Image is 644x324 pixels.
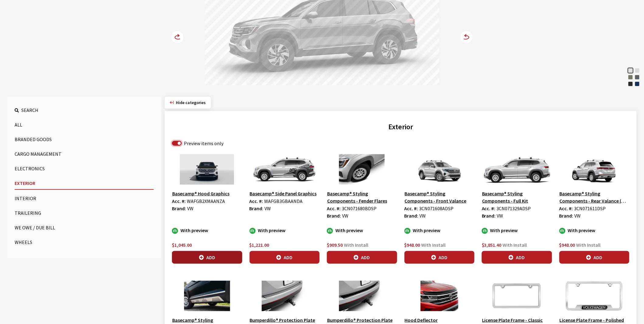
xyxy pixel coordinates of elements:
span: VW [497,213,503,219]
label: Brand: [559,212,573,219]
label: Brand: [482,212,496,219]
button: Hood Deflector [404,316,438,324]
span: 3CN071329ADSP [497,205,531,211]
button: Basecamp® Side Panel Graphics [250,190,317,197]
span: WAFGB3GBAANDA [264,198,303,204]
span: $909.50 [327,242,343,248]
img: Image for Basecamp® Hood Graphics [172,154,242,185]
button: Wheels [15,236,154,248]
label: Brand: [250,205,264,212]
div: With preview [482,227,552,234]
button: Cargo Management [15,148,154,160]
label: Acc. #: [404,205,418,212]
div: Pure Gray [634,74,640,80]
img: Image for License Plate Frame - Polished with Black Volkswagen Logo [559,281,630,311]
button: Basecamp® Hood Graphics [172,190,230,197]
div: With preview [559,227,630,234]
button: Electronics [15,162,154,175]
button: Branded Goods [15,133,154,145]
span: VW [575,213,581,219]
span: $3,851.40 [482,242,502,248]
span: 3CN071608ADSP [419,205,454,211]
label: Acc. #: [250,197,263,205]
span: 3CN071611DSP [574,205,606,211]
span: VW [265,205,271,211]
img: Image for Basecamp® Side Panel Graphics [250,154,320,185]
div: With preview [404,227,475,234]
span: VW [342,213,348,219]
div: Opal White Pearl [628,68,634,74]
span: WAFGB2XMAANZA [187,198,225,204]
span: With Install [422,242,446,248]
button: Add [327,251,397,264]
span: With Install [503,242,527,248]
div: Avocado Green Pearl [628,74,634,80]
img: Image for License Plate Frame - Classic Plain Polished [482,281,552,311]
label: Brand: [172,205,186,212]
div: With preview [172,227,242,234]
img: Image for Basecamp® Styling Components - Front Valance [404,154,475,185]
button: Add [404,251,475,264]
div: With preview [327,227,397,234]
div: With preview [250,227,320,234]
img: Image for Bumperdillo® Protection Plate [250,281,320,311]
button: All [15,119,154,131]
button: Basecamp® Styling Components - Front Valance [404,190,475,205]
h2: Exterior [172,121,629,132]
img: Image for Basecamp® Styling Components - Rear Valance (w&#x2F; Trailer Hitch Only) [559,154,630,185]
button: Basecamp® Styling Components - Full Kit [482,190,552,205]
span: $948.00 [404,242,420,248]
img: Image for Basecamp® Styling Components - Full Kit [482,154,552,185]
label: Preview items only [184,140,223,147]
label: Acc. #: [172,197,186,205]
button: Add [482,251,552,264]
img: Image for Hood Deflector [404,281,475,311]
label: Brand: [327,212,341,219]
span: $1,045.00 [172,242,192,248]
button: We Owe / Due Bill [15,221,154,234]
button: Interior [15,192,154,204]
span: 3CN071680BDSP [342,205,376,211]
label: Brand: [404,212,418,219]
img: Image for Basecamp® Styling Components - Side Door Skid Plates [172,281,242,311]
span: $1,221.00 [250,242,269,248]
button: Hide categories [165,97,211,109]
img: Image for Bumperdillo® Protection Plate [327,281,397,311]
div: Deep Black Pearl [628,81,634,87]
span: With Install [344,242,368,248]
button: Exterior [15,177,154,190]
label: Acc. #: [482,205,495,212]
span: VW [420,213,426,219]
label: Acc. #: [559,205,573,212]
button: Trailering [15,207,154,219]
button: Basecamp® Styling Components - Rear Valance (w/ Trailer Hitch Only) [559,190,630,205]
label: Acc. #: [327,205,341,212]
span: With Install [576,242,601,248]
span: $948.00 [559,242,575,248]
span: Search [21,107,38,113]
button: Bumperdillo® Protection Plate [250,316,316,324]
img: Image for Basecamp® Styling Components - Fender Flares [327,154,397,185]
button: Basecamp® Styling Components - Fender Flares [327,190,397,205]
div: Silver Mist Metallic [634,68,640,74]
span: Click to hide category section. [176,100,206,105]
button: Add [172,251,242,264]
span: VW [187,205,194,211]
button: Bumperdillo® Protection Plate [327,316,393,324]
button: Add [559,251,630,264]
button: Add [250,251,320,264]
div: Mountain Lake Blue Metallic [634,81,640,87]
